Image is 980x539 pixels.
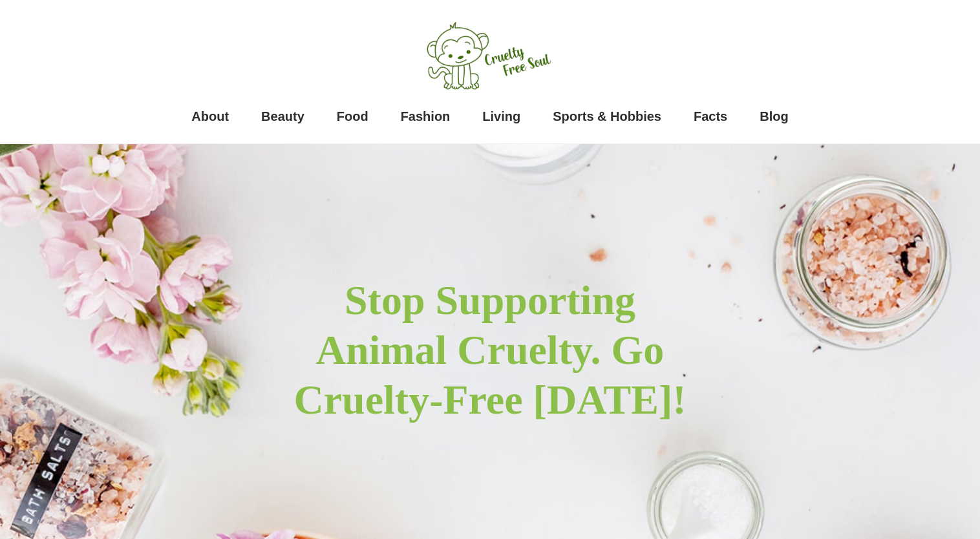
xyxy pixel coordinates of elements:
a: Beauty [261,103,304,129]
a: About [191,103,229,129]
a: Living [482,103,520,129]
a: Food [337,103,368,129]
strong: Stop Supporting Animal Cruelty. Go Cruelty-Free [DATE]! [293,277,686,423]
a: Fashion [401,103,451,129]
a: Sports & Hobbies [553,103,661,129]
a: Blog [760,103,788,129]
a: Facts [694,103,727,129]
